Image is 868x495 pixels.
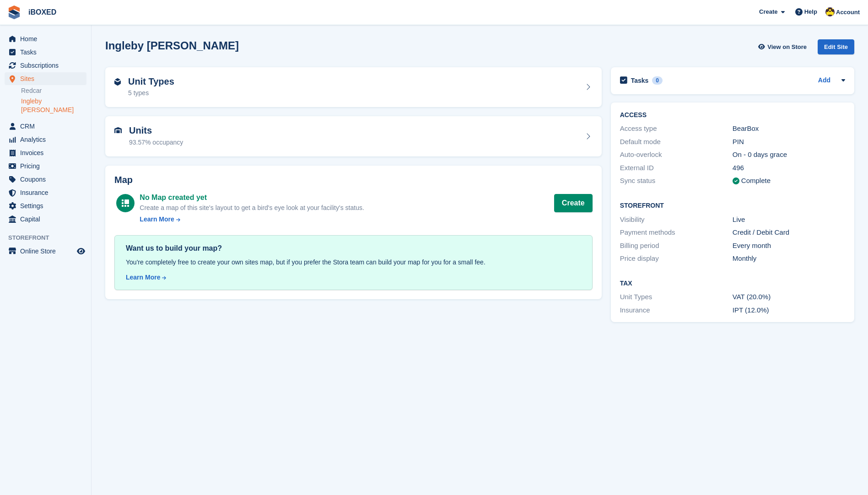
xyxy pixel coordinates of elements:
[25,5,60,20] a: iBOXED
[620,305,733,316] div: Insurance
[126,273,160,282] div: Learn More
[20,72,75,85] span: Sites
[818,75,830,86] a: Add
[140,203,364,213] div: Create a map of this site's layout to get a bird's eye look at your facility's status.
[20,59,75,72] span: Subscriptions
[128,76,174,87] h2: Unit Types
[75,246,86,257] a: Preview store
[733,227,845,238] div: Credit / Debit Card
[5,133,86,146] a: menu
[20,186,75,199] span: Insurance
[5,173,86,186] a: menu
[733,137,845,147] div: PIN
[140,215,364,224] a: Learn More
[20,245,75,258] span: Online Store
[620,137,733,147] div: Default mode
[733,292,845,302] div: VAT (20.0%)
[620,241,733,251] div: Billing period
[5,120,86,133] a: menu
[836,8,860,17] span: Account
[20,213,75,226] span: Capital
[20,199,75,212] span: Settings
[620,163,733,173] div: External ID
[126,273,581,282] a: Learn More
[20,160,75,172] span: Pricing
[129,138,183,147] div: 93.57% occupancy
[140,192,364,203] div: No Map created yet
[620,176,733,186] div: Sync status
[5,72,86,85] a: menu
[620,124,733,134] div: Access type
[741,176,771,186] div: Complete
[5,32,86,45] a: menu
[620,215,733,225] div: Visibility
[620,150,733,160] div: Auto-overlock
[5,245,86,258] a: menu
[652,76,663,85] div: 0
[620,202,845,210] h2: Storefront
[20,32,75,45] span: Home
[733,241,845,251] div: Every month
[105,39,239,52] h2: Ingleby [PERSON_NAME]
[114,78,121,86] img: unit-type-icn-2b2737a686de81e16bb02015468b77c625bbabd49415b5ef34ead5e3b44a266d.svg
[20,173,75,186] span: Coupons
[5,46,86,59] a: menu
[733,253,845,264] div: Monthly
[5,213,86,226] a: menu
[114,127,122,134] img: unit-icn-7be61d7bf1b0ce9d3e12c5938cc71ed9869f7b940bace4675aadf7bd6d80202e.svg
[5,146,86,159] a: menu
[5,186,86,199] a: menu
[128,88,174,98] div: 5 types
[5,160,86,172] a: menu
[620,227,733,238] div: Payment methods
[554,194,593,212] button: Create
[21,97,86,114] a: Ingleby [PERSON_NAME]
[20,120,75,133] span: CRM
[114,175,593,185] h2: Map
[126,243,581,254] div: Want us to build your map?
[140,215,174,224] div: Learn More
[818,39,854,58] a: Edit Site
[20,46,75,59] span: Tasks
[757,39,810,54] a: View on Store
[105,116,602,156] a: Units 93.57% occupancy
[5,59,86,72] a: menu
[620,112,845,119] h2: ACCESS
[818,39,854,54] div: Edit Site
[8,233,91,242] span: Storefront
[21,86,86,95] a: Redcar
[733,163,845,173] div: 496
[804,7,817,16] span: Help
[733,124,845,134] div: BearBox
[733,305,845,316] div: IPT (12.0%)
[733,150,845,160] div: On - 0 days grace
[126,258,581,267] div: You're completely free to create your own sites map, but if you prefer the Stora team can build y...
[620,253,733,264] div: Price display
[5,199,86,212] a: menu
[620,280,845,287] h2: Tax
[767,43,807,52] span: View on Store
[631,76,649,85] h2: Tasks
[620,292,733,302] div: Unit Types
[759,7,777,16] span: Create
[122,199,129,207] img: map-icn-white-8b231986280072e83805622d3debb4903e2986e43859118e7b4002611c8ef794.svg
[825,7,835,16] img: Katie Brown
[105,67,602,108] a: Unit Types 5 types
[7,5,21,19] img: stora-icon-8386f47178a22dfd0bd8f6a31ec36ba5ce8667c1dd55bd0f319d3a0aa187defe.svg
[129,125,183,136] h2: Units
[20,146,75,159] span: Invoices
[20,133,75,146] span: Analytics
[733,215,845,225] div: Live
